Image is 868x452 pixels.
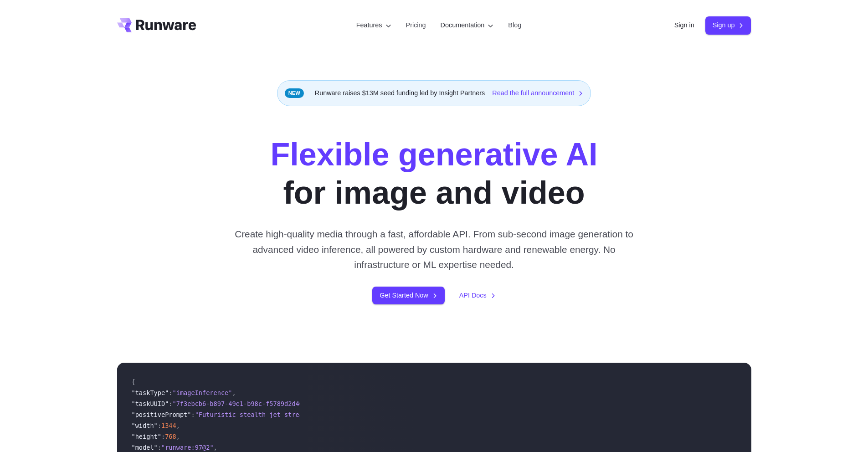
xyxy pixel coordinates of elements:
label: Documentation [441,20,494,31]
span: , [176,422,180,429]
span: , [176,433,180,440]
span: : [169,400,172,407]
a: Sign up [705,16,751,34]
span: , [214,444,217,451]
span: 768 [165,433,176,440]
a: Go to / [117,18,196,32]
span: "taskType" [132,389,169,396]
span: : [161,433,165,440]
span: "imageInference" [173,389,232,396]
span: "Futuristic stealth jet streaking through a neon-lit cityscape with glowing purple exhaust" [195,411,534,418]
span: 1344 [161,422,176,429]
span: "height" [132,433,161,440]
span: "width" [132,422,158,429]
a: Pricing [406,20,426,31]
label: Features [356,20,391,31]
a: Get Started Now [372,287,444,304]
a: Sign in [674,20,694,31]
span: : [191,411,195,418]
span: : [169,389,172,396]
h1: for image and video [270,135,597,212]
strong: Flexible generative AI [270,137,597,172]
span: "taskUUID" [132,400,169,407]
span: "positivePrompt" [132,411,191,418]
div: Runware raises $13M seed funding led by Insight Partners [277,80,591,106]
span: "7f3ebcb6-b897-49e1-b98c-f5789d2d40d7" [173,400,314,407]
span: "runware:97@2" [161,444,214,451]
span: , [232,389,236,396]
p: Create high-quality media through a fast, affordable API. From sub-second image generation to adv... [231,226,637,272]
a: Blog [508,20,521,31]
span: { [132,378,135,385]
span: : [158,422,161,429]
a: API Docs [459,290,496,301]
span: "model" [132,444,158,451]
a: Read the full announcement [492,88,583,98]
span: : [158,444,161,451]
